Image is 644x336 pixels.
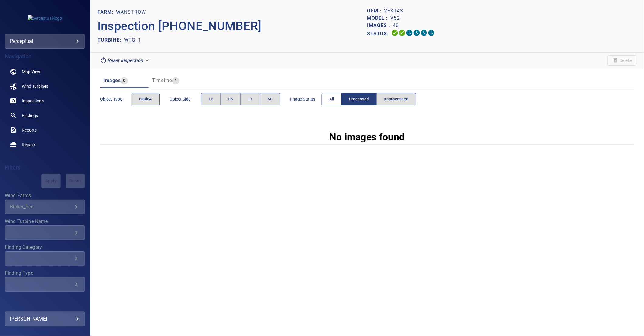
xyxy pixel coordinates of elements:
[349,96,369,103] span: Processed
[341,93,376,105] button: Processed
[393,22,399,29] p: 40
[5,53,85,60] h4: Navigation
[100,96,132,102] span: Object type
[98,55,153,66] div: Reset inspection
[413,29,420,36] svg: ML Processing 0%
[5,225,85,240] div: Wind Turbine Name
[121,77,128,84] span: 0
[98,36,124,44] p: TURBINE:
[5,277,85,292] div: Finding Type
[376,93,416,105] button: Unprocessed
[406,29,413,36] svg: Selecting 0%
[428,29,435,36] svg: Classification 0%
[201,93,280,105] div: objectSide
[116,9,146,16] p: Wanstrow
[228,96,233,103] span: PS
[390,15,400,22] p: V52
[384,7,403,15] p: Vestas
[367,7,384,15] p: OEM :
[290,96,322,102] span: Image Status
[104,77,121,83] span: Images
[132,93,160,105] button: bladeA
[367,22,393,29] p: Images :
[608,55,637,66] span: Unable to delete the inspection due to your user permissions
[10,204,73,210] div: Bicker_Fen
[10,36,80,46] div: perceptual
[268,96,273,103] span: SS
[132,93,160,105] div: objectType
[201,93,221,105] button: LE
[5,193,85,198] label: Wind Farms
[329,96,334,103] span: All
[5,123,85,137] a: reports noActive
[367,15,390,22] p: Model :
[420,29,428,36] svg: Matching 0%
[139,96,152,103] span: bladeA
[10,314,80,324] div: [PERSON_NAME]
[5,64,85,79] a: map noActive
[329,130,405,144] p: No images found
[22,127,37,133] span: Reports
[5,165,85,171] h4: Filters
[260,93,280,105] button: SS
[98,9,116,16] p: FARM:
[5,94,85,108] a: inspections noActive
[5,219,85,224] label: Wind Turbine Name
[107,57,143,63] em: Reset inspection
[5,108,85,123] a: findings noActive
[98,17,367,35] p: Inspection [PHONE_NUMBER]
[322,93,342,105] button: All
[5,137,85,152] a: repairs noActive
[19,301,80,311] button: Show Advanced Filters
[391,29,399,36] svg: Uploading 100%
[209,96,213,103] span: LE
[399,29,406,36] svg: Data Formatted 100%
[22,83,48,89] span: Wind Turbines
[367,29,391,38] p: Status:
[22,142,36,148] span: Repairs
[5,245,85,250] label: Finding Category
[221,93,241,105] button: PS
[22,112,38,118] span: Findings
[152,77,172,83] span: Timeline
[170,96,201,102] span: Object Side
[22,98,44,104] span: Inspections
[172,77,179,84] span: 1
[5,34,85,49] div: perceptual
[5,271,85,276] label: Finding Type
[124,36,141,44] p: WTG_1
[322,93,416,105] div: imageStatus
[5,79,85,94] a: windturbines noActive
[384,96,409,103] span: Unprocessed
[248,96,253,103] span: TE
[5,251,85,266] div: Finding Category
[241,93,261,105] button: TE
[28,15,62,21] img: perceptual-logo
[22,69,40,75] span: Map View
[5,200,85,214] div: Wind Farms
